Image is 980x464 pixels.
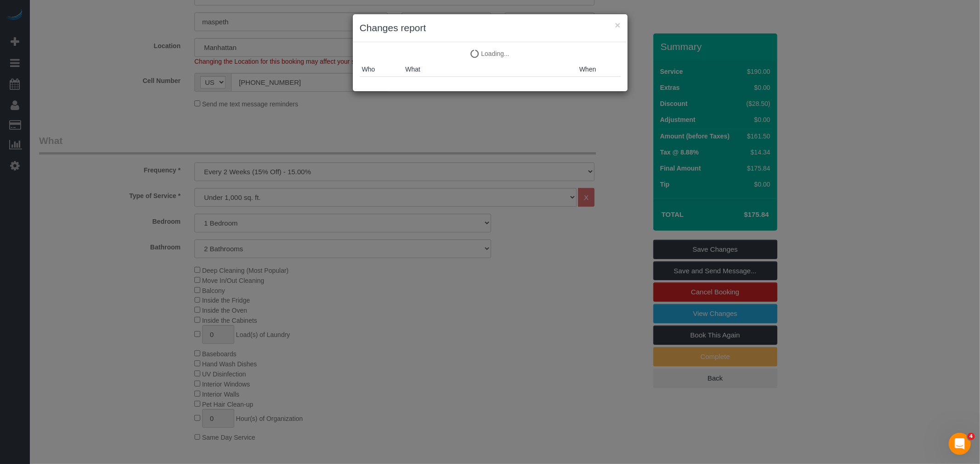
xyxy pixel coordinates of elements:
sui-modal: Changes report [353,14,628,91]
iframe: Intercom live chat [949,433,971,455]
th: When [577,62,621,77]
h3: Changes report [360,21,621,35]
span: 4 [968,433,975,440]
th: Who [360,62,403,77]
th: What [403,62,577,77]
button: × [615,20,620,30]
p: Loading... [360,49,621,58]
